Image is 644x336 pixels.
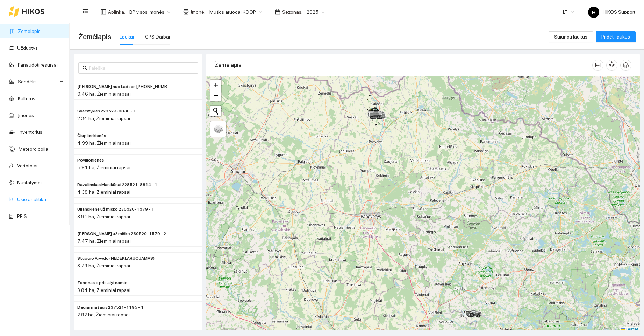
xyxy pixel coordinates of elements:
span: Zenonas + prie alytnamio [77,280,128,286]
span: 2025 [307,7,325,17]
span: search [83,66,87,70]
span: 3.79 ha, Žieminiai rapsai [77,263,130,268]
button: Sujungti laukus [549,31,593,42]
span: Sezonas : [282,8,302,16]
a: PPIS [17,213,27,219]
span: 4.38 ha, Žieminiai rapsai [77,189,130,195]
div: Laukai [120,33,134,41]
span: Paškevičiaus Felikso nuo Ladzės (2) 229525-2470 - 2 [77,83,171,90]
span: 4.99 ha, Žieminiai rapsai [77,140,131,146]
a: Layers [210,121,226,137]
span: Mūšos aruodai KOOP [209,7,262,17]
span: BP visos įmonės [129,7,171,17]
span: 0.46 ha, Žieminiai rapsai [77,91,131,97]
button: column-width [592,60,603,71]
a: Sujungti laukus [549,34,593,40]
a: Meteorologija [19,146,48,152]
span: Ulianskienė už miško 230520-1579 - 1 [77,206,154,213]
span: Dagiai mažasis 237521-1195 - 1 [77,304,144,311]
span: layout [101,9,106,15]
a: Inventorius [19,129,42,135]
a: Panaudoti resursai [18,62,58,68]
button: Pridėti laukus [596,31,636,42]
a: Žemėlapis [18,28,41,34]
span: Povilionienės [77,157,104,164]
span: Sujungti laukus [554,33,587,41]
span: calendar [275,9,280,15]
div: GPS Darbai [145,33,170,41]
span: 3.84 ha, Žieminiai rapsai [77,287,130,293]
span: 2.34 ha, Žieminiai rapsai [77,116,130,121]
a: Zoom out [210,90,221,101]
a: Pridėti laukus [596,34,636,40]
a: Ūkio analitika [17,197,46,202]
span: Čiuplinskienės [77,132,106,139]
a: Zoom in [210,80,221,90]
span: − [214,91,218,100]
span: Razalinskas Manikūnai 228521-8814 - 1 [77,181,157,188]
span: 3.91 ha, Žieminiai rapsai [77,214,130,219]
span: Žemėlapis [78,31,111,42]
button: Initiate a new search [210,106,221,116]
span: shop [183,9,189,15]
span: 5.91 ha, Žieminiai rapsai [77,165,130,170]
span: Sandėlis [18,75,58,89]
div: Žemėlapis [215,55,592,75]
span: LT [563,7,574,17]
span: Aplinka : [108,8,125,16]
span: menu-fold [82,9,88,15]
span: + [214,81,218,89]
span: Svarstyklės 229523-0830 - 1 [77,108,136,115]
button: menu-fold [78,5,92,19]
a: Įmonės [18,112,34,118]
a: Nustatymai [17,180,42,185]
a: Vartotojai [17,163,37,169]
span: H [592,7,595,18]
span: Nakvosienė už miško 230520-1579 - 2 [77,231,166,237]
span: HIKOS Support [588,9,635,15]
input: Paieška [89,64,194,72]
span: Pridėti laukus [601,33,630,41]
span: Įmonė : [191,8,205,16]
a: Leaflet [621,327,638,332]
a: Kultūros [18,96,35,101]
a: Užduotys [17,45,38,51]
span: Stuogio Arvydo (NEDEKLARUOJAMAS) [77,255,155,262]
span: column-width [593,62,603,68]
span: 2.92 ha, Žieminiai rapsai [77,312,130,317]
span: 7.47 ha, Žieminiai rapsai [77,238,131,244]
